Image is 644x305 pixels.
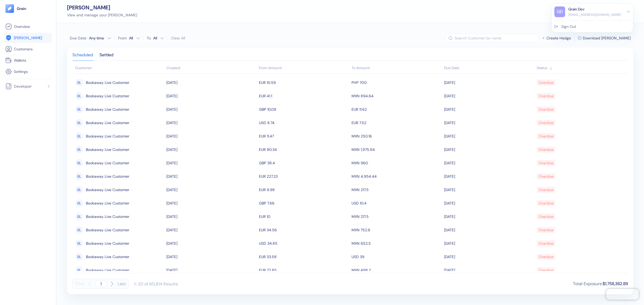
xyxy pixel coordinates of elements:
[128,34,140,42] button: From
[75,119,83,127] div: BL
[443,143,535,156] td: [DATE]
[443,116,535,129] td: [DATE]
[14,24,30,29] span: Overview
[350,170,443,183] td: MXN 4,954.44
[86,199,129,208] span: Bookaway Live Customer
[568,12,621,17] div: [EMAIL_ADDRESS][DOMAIN_NAME]
[350,223,443,237] td: MXN 752.6
[86,266,129,275] span: Bookaway Live Customer
[70,35,87,41] span: Due Date :
[67,12,137,18] div: View and manage your [PERSON_NAME]
[443,103,535,116] td: [DATE]
[75,105,83,113] div: BL
[75,159,83,167] div: BL
[5,4,14,13] img: logo-tablet-V2.svg
[86,185,129,194] span: Bookaway Live Customer
[86,132,129,141] span: Bookaway Live Customer
[443,129,535,143] td: [DATE]
[258,237,350,250] td: USD 34.85
[165,263,258,277] td: [DATE]
[258,76,350,89] td: EUR 10.59
[17,7,27,10] img: logo
[583,36,631,40] span: Download [PERSON_NAME]
[539,105,554,114] div: Overdue
[165,196,258,210] td: [DATE]
[72,63,165,74] th: Customer
[258,143,350,156] td: EUR 90.34
[350,183,443,196] td: MXN 217.5
[258,223,350,237] td: EUR 34.56
[539,199,554,208] div: Overdue
[258,250,350,263] td: EUR 33.58
[606,289,639,300] iframe: Chatra live chat
[443,76,535,89] td: [DATE]
[86,252,129,261] span: Bookaway Live Customer
[443,237,535,250] td: [DATE]
[258,103,350,116] td: GBP 10.08
[258,116,350,129] td: USD 8.74
[86,172,129,181] span: Bookaway Live Customer
[75,146,83,154] div: BL
[75,213,83,221] div: BL
[5,46,51,52] a: Customers
[86,91,129,101] span: Bookaway Live Customer
[350,263,443,277] td: MXN 498.2
[537,65,625,71] div: Sort ascending
[539,225,554,235] div: Overdue
[539,158,554,168] div: Overdue
[14,58,26,63] span: Wallets
[539,239,554,248] div: Overdue
[165,183,258,196] td: [DATE]
[443,263,535,277] td: [DATE]
[86,118,129,127] span: Bookaway Live Customer
[258,263,350,277] td: EUR 22.85
[350,63,443,74] th: To Amount
[147,36,151,40] label: To
[539,252,554,261] div: Overdue
[75,199,83,207] div: BL
[165,143,258,156] td: [DATE]
[258,210,350,223] td: EUR 10
[75,92,83,100] div: BL
[118,36,127,40] label: From
[443,196,535,210] td: [DATE]
[86,212,129,221] span: Bookaway Live Customer
[75,279,84,289] button: First
[578,36,631,40] button: Download [PERSON_NAME]
[5,68,51,75] a: Settings
[75,79,83,87] div: BL
[86,158,129,168] span: Bookaway Live Customer
[350,156,443,170] td: MXN 960
[134,281,178,287] div: 1-20 of 60,814 Results
[350,237,443,250] td: MXN 652.5
[165,103,258,116] td: [DATE]
[350,103,443,116] td: EUR 11.62
[568,6,584,12] div: Grain Dev
[539,145,554,154] div: Overdue
[258,170,350,183] td: EUR 227.23
[554,6,565,17] div: GD
[75,253,83,261] div: BL
[70,35,111,41] button: Due Date:Any time
[539,118,554,127] div: Overdue
[152,34,164,42] button: To
[86,145,129,154] span: Bookaway Live Customer
[72,53,93,61] div: Scheduled
[350,250,443,263] td: USD 39
[258,196,350,210] td: GBP 7.66
[5,35,51,41] a: [PERSON_NAME]
[75,172,83,180] div: BL
[350,116,443,129] td: EUR 7.52
[14,84,32,89] span: Developer
[75,132,83,140] div: BL
[350,210,443,223] td: MXN 217.5
[165,237,258,250] td: [DATE]
[443,170,535,183] td: [DATE]
[258,156,350,170] td: GBP 38.4
[350,129,443,143] td: MXN 250.16
[75,226,83,234] div: BL
[443,250,535,263] td: [DATE]
[86,225,129,235] span: Bookaway Live Customer
[539,212,554,221] div: Overdue
[539,185,554,194] div: Overdue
